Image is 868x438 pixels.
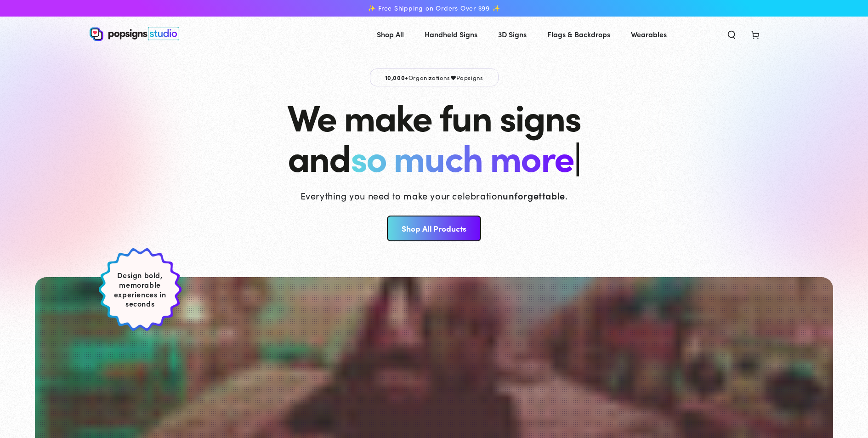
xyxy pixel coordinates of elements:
a: Flags & Backdrops [540,22,617,46]
span: ✨ Free Shipping on Orders Over $99 ✨ [368,4,500,12]
img: Popsigns Studio [90,27,179,41]
a: Wearables [624,22,674,46]
span: Flags & Backdrops [547,28,610,41]
a: Shop All [370,22,411,46]
strong: unforgettable [503,189,565,202]
p: Everything you need to make your celebration . [301,189,568,202]
a: Handheld Signs [418,22,484,46]
span: Handheld Signs [425,28,477,41]
p: Organizations Popsigns [370,68,499,86]
span: Shop All [377,28,404,41]
span: Wearables [631,28,667,41]
span: so much more [351,131,573,182]
summary: Search our site [720,24,743,44]
span: | [573,130,580,182]
span: 10,000+ [385,73,408,81]
span: 3D Signs [498,28,527,41]
h1: We make fun signs and [287,96,580,176]
a: 3D Signs [491,22,533,46]
a: Shop All Products [387,216,481,241]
